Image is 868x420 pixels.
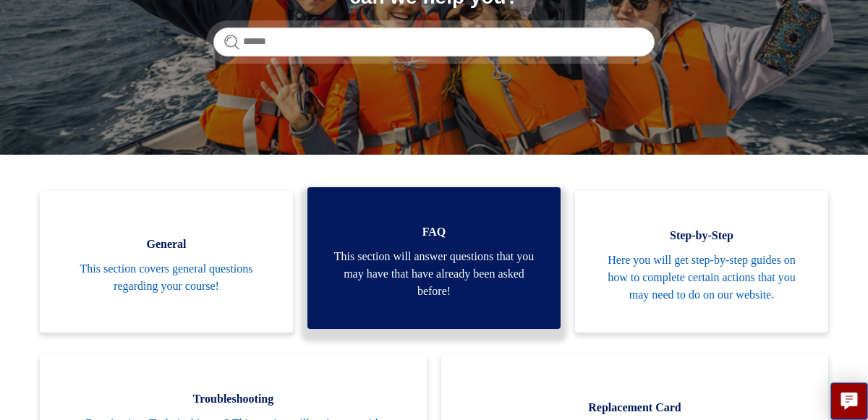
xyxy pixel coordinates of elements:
[830,382,868,420] button: Live chat
[329,248,539,300] span: This section will answer questions that you may have that have already been asked before!
[597,227,807,244] span: Step-by-Step
[597,252,807,304] span: Here you will get step-by-step guides on how to complete certain actions that you may need to do ...
[61,260,271,295] span: This section covers general questions regarding your course!
[61,236,271,253] span: General
[575,191,828,333] a: Step-by-Step Here you will get step-by-step guides on how to complete certain actions that you ma...
[61,390,405,408] span: Troubleshooting
[463,399,807,416] span: Replacement Card
[307,187,561,329] a: FAQ This section will answer questions that you may have that have already been asked before!
[213,27,655,56] input: Search
[329,223,539,241] span: FAQ
[40,191,293,333] a: General This section covers general questions regarding your course!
